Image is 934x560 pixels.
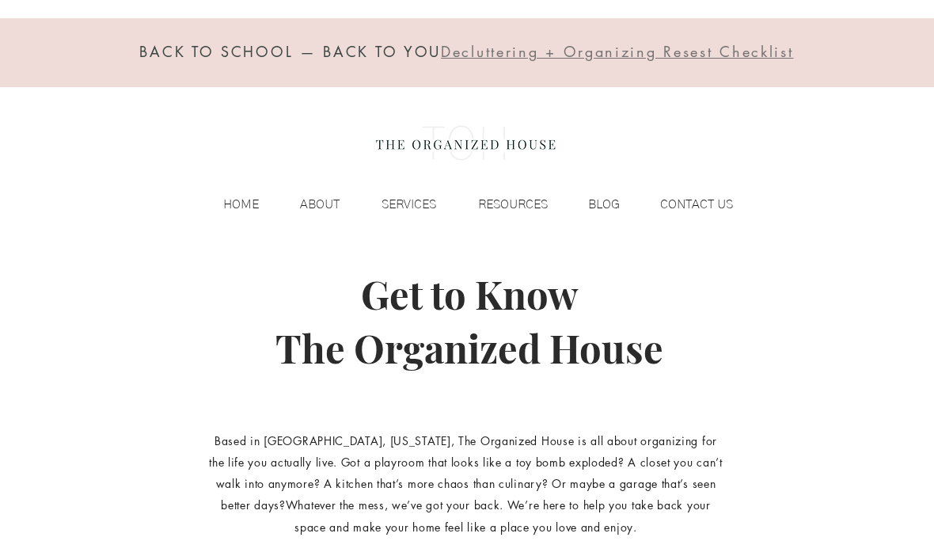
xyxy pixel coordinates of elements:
[215,192,267,216] p: HOME
[470,192,556,216] p: RESOURCES
[191,192,267,216] a: HOME
[374,192,444,216] p: SERVICES
[292,192,347,216] p: ABOUT
[444,192,556,216] a: RESOURCES
[267,192,347,216] a: ABOUT
[441,42,793,61] span: Decluttering + Organizing Resest Checklist
[286,497,711,534] span: Whatever the mess, we’ve got your back. We’re here to help you take back your space and make your...
[191,192,741,216] nav: Site
[652,192,741,216] p: CONTACT US
[347,192,444,216] a: SERVICES
[209,433,723,513] span: Based in [GEOGRAPHIC_DATA], [US_STATE], The Organized House is all about organizing for the life ...
[441,46,793,60] a: Decluttering + Organizing Resest Checklist
[556,192,628,216] a: BLOG
[369,112,563,175] img: the organized house
[580,192,628,216] p: BLOG
[628,192,741,216] a: CONTACT US
[139,42,441,61] span: BACK TO SCHOOL — BACK TO YOU
[79,267,860,375] h1: Get to Know The Organized House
